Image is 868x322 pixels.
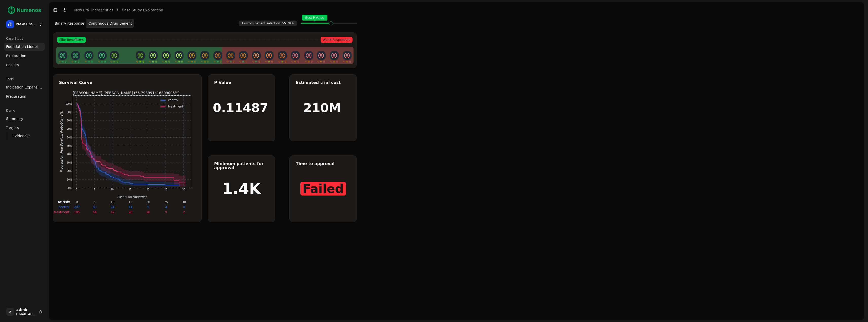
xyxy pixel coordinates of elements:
text: 0 [76,188,77,191]
a: Case Study Exploration [122,8,163,13]
text: 185 [74,210,80,214]
span: New Era Therapeutics [16,22,36,27]
text: 9 [165,210,167,214]
img: Numenos [4,4,45,16]
text: 207 [74,205,80,209]
a: Foundation Model [4,43,45,51]
text: 42 [110,210,114,214]
span: Precuration [6,94,26,99]
text: 9 [147,205,149,209]
text: 0 [76,200,78,204]
text: 15 [128,188,132,191]
a: Precuration [4,92,45,100]
text: 10% [67,178,72,181]
text: 11 [128,205,132,209]
span: Indication Expansion [6,85,43,90]
text: Follow-up [months] [117,195,147,199]
text: 20 [146,188,150,191]
text: 5 [94,188,95,191]
text: 10 [111,188,114,191]
text: 26 [128,210,132,214]
a: Targets [4,124,45,132]
a: Evidences [10,132,39,139]
text: 80% [67,119,72,122]
text: 63 [93,205,96,209]
span: Results [6,62,19,67]
span: Elite Benefitters [57,37,86,43]
button: Aadmin[EMAIL_ADDRESS] [4,306,45,318]
text: 70% [67,128,72,130]
text: 30 [182,200,186,204]
button: Toggle Sidebar [52,7,59,14]
text: 100% [65,102,72,105]
span: Best P Value [302,15,327,21]
text: 60% [67,136,72,139]
span: Targets [6,125,19,130]
a: New Era Therapeutics [74,8,113,13]
text: 25 [164,200,168,204]
text: control: [59,205,70,209]
text: 90% [67,111,72,114]
text: 0 [183,205,185,209]
text: 5 [94,200,96,204]
a: Results [4,61,45,69]
text: [PERSON_NAME] [PERSON_NAME] (55.793991416309005%) [73,91,180,95]
text: 15 [128,200,132,204]
text: control [168,98,179,102]
text: treatment: [54,210,70,214]
text: 50% [67,145,72,147]
text: 40% [67,153,72,156]
span: Exploration [6,53,26,58]
h1: 1.4K [222,181,261,196]
text: 64 [93,210,96,214]
text: 30% [67,161,72,164]
text: 30 [182,188,185,191]
div: Survival Curve [59,81,195,85]
span: admin [16,308,36,312]
a: Summary [4,115,45,123]
span: Summary [6,116,23,121]
a: Exploration [4,52,45,60]
span: A [6,308,14,316]
span: Worst Responders [321,37,353,43]
text: At risk: [58,200,70,204]
span: Foundation Model [6,44,38,49]
text: 25 [164,188,167,191]
button: Binary Response [53,19,86,28]
div: Tools [4,75,45,83]
span: Evidences [12,133,30,138]
text: 0% [68,187,72,189]
text: 2 [183,210,185,214]
button: New Era Therapeutics [4,18,45,30]
text: 4 [165,205,167,209]
button: Toggle Dark Mode [61,7,68,14]
nav: breadcrumb [74,8,163,13]
div: Case Study [4,34,45,43]
span: Failed [300,182,346,195]
text: 24 [110,205,114,209]
a: Indication Expansion [4,83,45,91]
button: Continuous Drug Benefit [86,19,134,28]
text: treatment [168,105,183,108]
text: 20 [146,200,150,204]
span: Custom patient selection: 55.79% [239,21,297,26]
div: Demo [4,106,45,115]
h1: 210M [303,102,341,114]
text: 20 [146,210,150,214]
text: 10 [110,200,114,204]
span: [EMAIL_ADDRESS] [16,312,36,316]
h1: 0.11487 [213,102,268,114]
text: 20% [67,170,72,172]
text: Progression Free Survival Probability (%) [60,111,63,172]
